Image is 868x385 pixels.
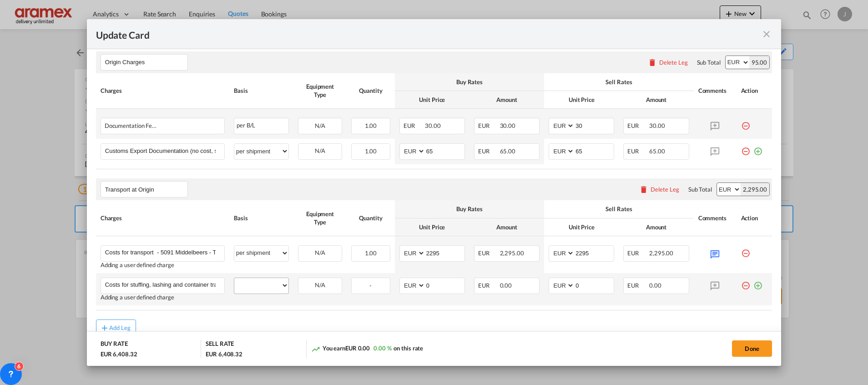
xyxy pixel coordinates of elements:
[9,9,648,47] p: Notes from [GEOGRAPHIC_DATA]: On/Under deck stowage at carriers discretion End Wall Position Up O...
[399,78,540,86] div: Buy Rates
[101,294,225,301] div: Adding a user defined charge
[639,185,648,194] md-icon: icon-delete
[105,278,224,292] input: Charge Name
[549,205,689,213] div: Sell Rates
[627,249,648,257] span: EUR
[478,122,499,129] span: EUR
[469,91,544,109] th: Amount
[575,278,614,292] input: 0
[697,58,721,66] div: Sub Total
[425,144,464,157] input: 65
[741,183,769,196] div: 2,295.00
[425,246,464,259] input: 2295
[105,182,187,196] input: Leg Name
[627,282,648,289] span: EUR
[737,200,772,236] th: Action
[544,218,619,236] th: Unit Price
[575,246,614,259] input: 2295
[478,147,499,155] span: EUR
[105,118,192,129] div: Documentation Fee Origin
[741,278,750,287] md-icon: icon-minus-circle-outline red-400-fg
[649,147,665,155] span: 65.00
[234,246,288,260] select: per shipment
[45,28,611,38] li: Cancellation Fee - USD 50.0
[395,91,469,109] th: Unit Price
[101,246,224,259] md-input-container: Costs for transport - 5091 Middelbeers - Transporter Rotterdam WH
[101,262,225,268] div: Adding a user defined charge
[741,143,750,152] md-icon: icon-minus-circle-outline red-400-fg
[749,56,770,69] div: 95.00
[234,214,289,222] div: Basis
[399,205,540,213] div: Buy Rates
[298,210,342,226] div: Equipment Type
[737,73,772,109] th: Action
[500,282,512,289] span: 0.00
[351,214,390,222] div: Quantity
[575,144,614,157] input: 65
[500,147,516,155] span: 65.00
[478,249,499,257] span: EUR
[741,245,750,254] md-icon: icon-minus-circle-outline red-400-fg
[627,122,648,129] span: EUR
[741,118,750,127] md-icon: icon-minus-circle-outline red-400-fg
[101,144,224,157] md-input-container: Customs Export Documentation (no cost, suggested sell)
[365,147,377,155] span: 1.00
[206,339,234,350] div: SELL RATE
[96,28,761,40] div: Update Card
[549,78,689,86] div: Sell Rates
[575,118,614,132] input: 30
[761,29,772,40] md-icon: icon-close fg-AAA8AD m-0 pointer
[478,282,499,289] span: EUR
[311,344,320,354] md-icon: icon-trending-up
[345,344,370,352] span: EUR 0.00
[500,249,524,257] span: 2,295.00
[101,86,225,95] div: Charges
[469,218,544,236] th: Amount
[694,73,737,109] th: Comments
[365,249,377,257] span: 1.00
[694,200,737,236] th: Comments
[649,282,661,289] span: 0.00
[101,350,140,358] div: EUR 6,408.32
[544,91,619,109] th: Unit Price
[234,86,289,95] div: Basis
[311,344,424,354] div: You earn on this rate
[351,86,390,95] div: Quantity
[96,319,136,336] button: Add Leg
[298,246,342,260] div: N/A
[659,59,688,66] div: Delete Leg
[649,122,665,129] span: 30.00
[105,144,224,157] input: Charge Name
[639,186,679,193] button: Delete Leg
[619,218,693,236] th: Amount
[619,91,693,109] th: Amount
[45,37,611,47] li: No Show Fee - USD 100.0
[500,122,516,129] span: 30.00
[298,278,342,292] div: N/A
[206,350,242,358] div: EUR 6,408.32
[234,118,289,134] div: per B/L
[753,278,762,287] md-icon: icon-plus-circle-outline green-400-fg
[9,9,648,47] body: Editor, editor16
[404,122,424,129] span: EUR
[373,344,391,352] span: 0.00 %
[649,249,673,257] span: 2,295.00
[9,9,648,19] body: Editor, editor14
[648,58,657,67] md-icon: icon-delete
[234,144,288,158] select: per shipment
[648,59,688,66] button: Delete Leg
[45,47,611,56] li: Compensation Fee - USD -50.0
[753,143,762,152] md-icon: icon-plus-circle-outline green-400-fg
[9,9,648,56] body: Editor, editor15
[732,340,772,357] button: Done
[688,185,712,193] div: Sub Total
[45,19,611,28] li: Amendment Fee - USD 25.0
[395,218,469,236] th: Unit Price
[298,144,342,158] div: N/A
[101,214,225,222] div: Charges
[425,122,441,129] span: 30.00
[651,186,679,193] div: Delete Leg
[105,246,224,259] input: Charge Name
[27,10,42,17] strong: 40HC
[105,56,187,69] input: Leg Name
